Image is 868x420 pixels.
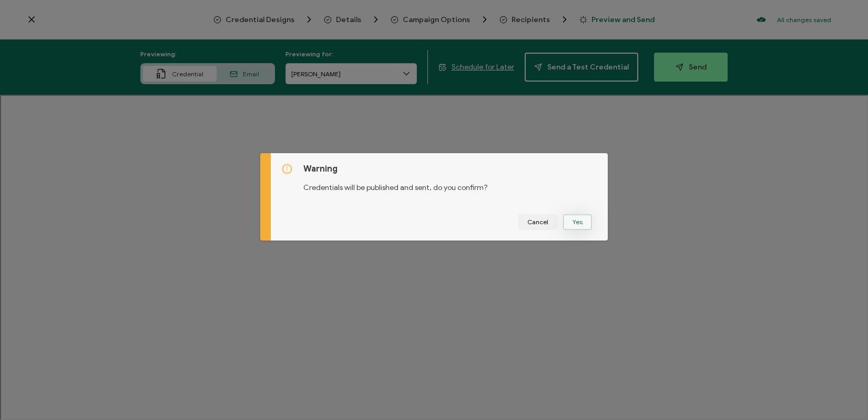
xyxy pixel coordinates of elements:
[563,214,592,230] button: Yes
[303,164,597,174] h5: Warning
[518,214,558,230] button: Cancel
[260,153,607,241] div: dialog
[815,369,868,420] iframe: Chat Widget
[303,174,597,193] p: Credentials will be published and sent, do you confirm?
[527,219,548,225] span: Cancel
